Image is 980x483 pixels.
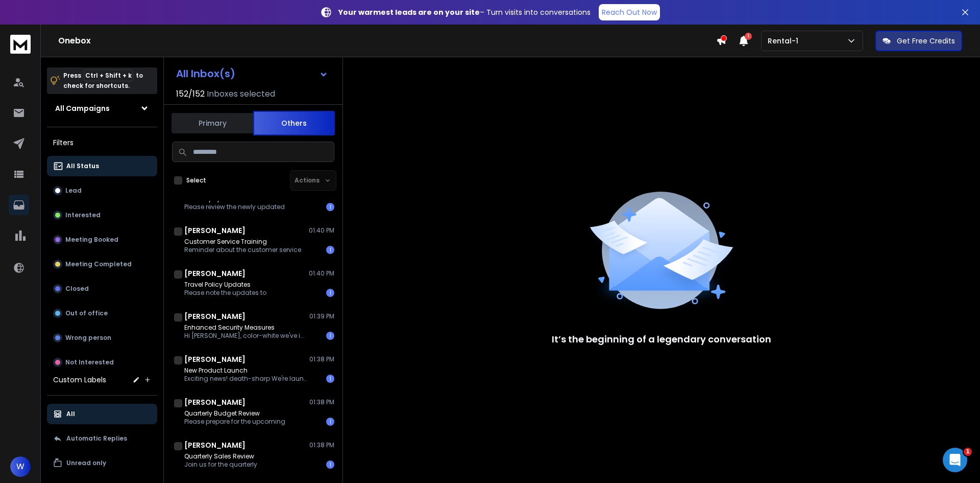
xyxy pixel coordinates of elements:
h1: Onebox [58,35,716,47]
p: Quarterly Budget Review [184,409,285,418]
p: Please prepare for the upcoming [184,418,285,426]
button: Get Free Credits [875,31,962,51]
p: 01:40 PM [309,269,334,278]
a: Reach Out Now [599,4,660,20]
p: Meeting Completed [65,260,132,268]
h1: [PERSON_NAME] [184,397,246,407]
p: Reminder about the customer service [184,246,301,254]
button: All Inbox(s) [168,63,336,84]
p: Rental-1 [768,36,802,46]
button: All Campaigns [47,98,157,119]
button: All [47,404,157,424]
p: Interested [65,211,101,219]
p: New Product Launch [184,366,307,375]
p: 01:38 PM [309,398,334,406]
h1: [PERSON_NAME] [184,354,246,364]
p: Lead [65,187,82,195]
p: All [66,410,75,418]
div: 1 [326,418,334,426]
button: Others [253,111,335,135]
p: Unread only [66,459,106,467]
span: Ctrl + Shift + k [84,70,133,81]
div: 1 [326,203,334,211]
button: W [10,456,31,477]
button: Meeting Completed [47,254,157,274]
button: Lead [47,180,157,201]
p: Meeting Booked [65,236,118,244]
p: 01:38 PM [309,355,334,363]
p: Join us for the quarterly [184,461,257,469]
button: Automatic Replies [47,428,157,449]
button: Closed [47,279,157,299]
div: 1 [326,461,334,469]
p: Exciting news! death-sharp We're launching [184,375,307,383]
p: Get Free Credits [897,36,955,46]
p: It’s the beginning of a legendary conversation [552,332,771,347]
p: Reach Out Now [602,7,657,17]
p: Closed [65,285,89,293]
h3: Filters [47,135,157,150]
p: Enhanced Security Measures [184,324,307,332]
h1: [PERSON_NAME] [184,440,246,450]
span: 152 / 152 [176,88,205,100]
button: Primary [171,112,253,134]
p: – Turn visits into conversations [338,7,591,17]
p: 01:39 PM [309,312,334,320]
h1: All Inbox(s) [176,68,235,79]
button: Unread only [47,453,157,473]
div: 1 [326,289,334,297]
p: Please review the newly updated [184,203,285,211]
h1: All Campaigns [55,103,110,113]
p: Not Interested [65,358,114,366]
p: Travel Policy Updates [184,281,266,289]
strong: Your warmest leads are on your site [338,7,480,17]
div: 1 [326,332,334,340]
span: 1 [745,33,752,40]
div: 1 [326,246,334,254]
span: 1 [964,448,972,456]
button: Out of office [47,303,157,324]
p: Automatic Replies [66,434,127,443]
p: Quarterly Sales Review [184,452,257,461]
div: 1 [326,375,334,383]
p: 01:40 PM [309,226,334,235]
p: 01:38 PM [309,441,334,449]
button: Interested [47,205,157,225]
img: logo [10,35,31,54]
p: Press to check for shortcuts. [63,71,143,91]
p: Wrong person [65,334,111,342]
button: Wrong person [47,328,157,348]
p: Hi [PERSON_NAME], color-white we've implemented [184,332,307,340]
h1: [PERSON_NAME] [184,268,246,279]
p: Out of office [65,309,108,317]
h3: Inboxes selected [207,88,275,100]
p: Customer Service Training [184,238,301,246]
button: Not Interested [47,352,157,373]
h1: [PERSON_NAME] [184,311,246,321]
h1: [PERSON_NAME] [184,225,246,236]
button: Meeting Booked [47,229,157,250]
h3: Custom Labels [53,375,106,385]
p: Please note the updates to [184,289,266,297]
label: Select [186,176,206,185]
p: All Status [66,162,99,170]
iframe: Intercom live chat [943,448,967,472]
button: All Status [47,156,157,176]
